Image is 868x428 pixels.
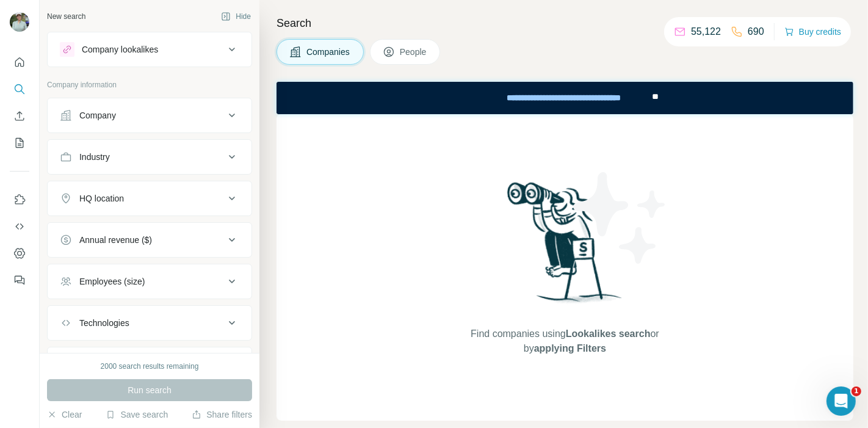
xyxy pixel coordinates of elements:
div: Industry [79,151,110,163]
button: My lists [10,132,29,154]
span: Companies [306,46,351,58]
button: Feedback [10,269,29,291]
div: Technologies [79,317,129,329]
button: Buy credits [784,23,841,40]
button: Dashboard [10,242,29,264]
iframe: Intercom live chat [826,386,856,416]
div: 2000 search results remaining [101,361,199,372]
p: Company information [47,79,252,90]
button: Enrich CSV [10,105,29,127]
button: Use Surfe on LinkedIn [10,189,29,211]
div: Company lookalikes [82,43,158,56]
span: Find companies using or by [467,327,662,356]
button: Industry [48,142,251,172]
img: Surfe Illustration - Woman searching with binoculars [502,179,629,315]
span: People [400,46,428,58]
p: 690 [748,24,764,39]
button: HQ location [48,184,251,213]
button: Search [10,78,29,100]
button: Annual revenue ($) [48,225,251,255]
div: Company [79,109,116,122]
button: Company [48,101,251,130]
span: applying Filters [534,343,606,354]
div: Employees (size) [79,275,145,288]
button: Clear [47,408,82,421]
img: Surfe Illustration - Stars [565,163,675,273]
button: Keywords [48,350,251,379]
iframe: Banner [277,82,853,114]
button: Save search [106,408,168,421]
span: 1 [852,386,861,396]
button: Quick start [10,51,29,73]
div: HQ location [79,192,124,205]
h4: Search [277,15,853,32]
button: Technologies [48,308,251,338]
img: Avatar [10,12,29,32]
button: Share filters [192,408,252,421]
button: Company lookalikes [48,35,251,64]
div: Annual revenue ($) [79,234,152,246]
p: 55,122 [691,24,721,39]
button: Use Surfe API [10,216,29,238]
button: Hide [212,7,259,26]
span: Lookalikes search [566,328,651,339]
div: New search [47,11,85,22]
button: Employees (size) [48,267,251,296]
